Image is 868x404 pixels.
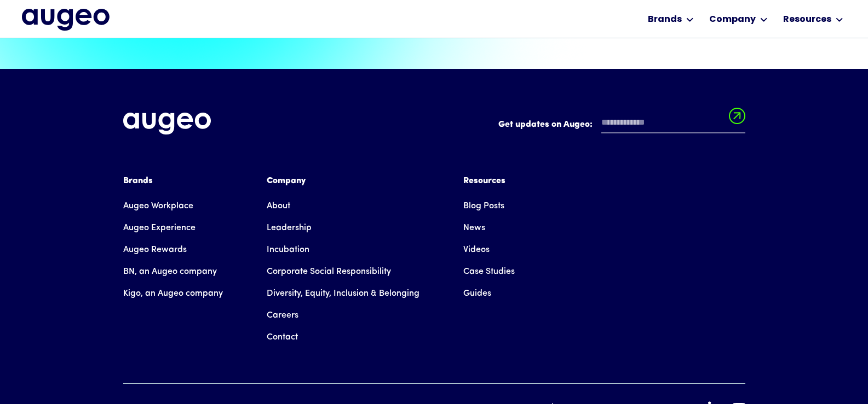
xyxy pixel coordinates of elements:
a: Kigo, an Augeo company [123,283,223,305]
a: home [22,9,110,32]
a: Augeo Workplace [123,195,193,217]
a: About [267,195,290,217]
img: Augeo's full logo in white. [123,113,211,135]
div: Brands [648,13,682,26]
a: Diversity, Equity, Inclusion & Belonging [267,283,419,305]
a: Leadership [267,217,312,239]
form: Email Form [498,113,745,139]
a: Case Studies [463,261,515,283]
div: Company [709,13,756,26]
a: Guides [463,283,491,305]
a: Contact [267,326,298,348]
div: Resources [463,174,515,188]
a: Careers [267,305,298,326]
a: News [463,217,485,239]
label: Get updates on Augeo: [498,118,593,131]
a: Blog Posts [463,195,504,217]
a: Augeo Rewards [123,239,187,261]
a: Incubation [267,239,309,261]
div: Company [267,174,419,188]
div: Resources [783,13,831,26]
div: Brands [123,174,223,188]
a: Corporate Social Responsibility [267,261,391,283]
a: BN, an Augeo company [123,261,217,283]
a: Videos [463,239,490,261]
a: Augeo Experience [123,217,196,239]
input: Submit [729,108,745,131]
